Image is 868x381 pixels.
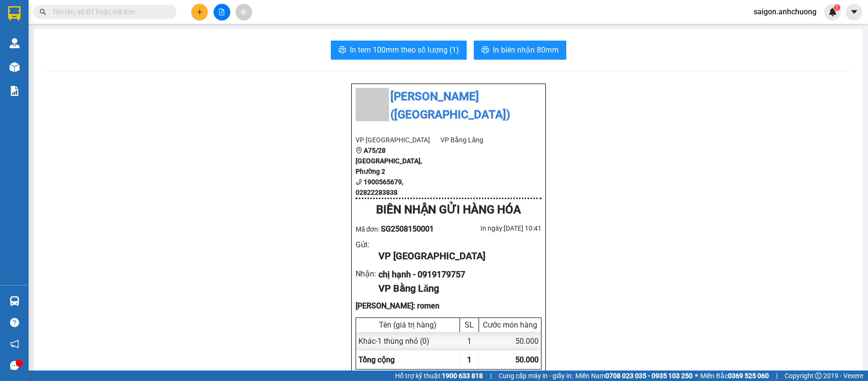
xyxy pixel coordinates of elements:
span: | [490,370,491,381]
span: ⚪️ [695,374,698,378]
button: printerIn tem 100mm theo số lượng (1) [331,41,467,60]
sup: 1 [834,4,840,11]
span: file-add [218,9,225,15]
span: Miền Nam [575,370,693,381]
div: Tên (giá trị hàng) [358,320,457,329]
input: Tìm tên, số ĐT hoặc mã đơn [52,7,165,17]
img: logo-vxr [8,6,20,21]
button: file-add [214,4,230,21]
span: message [10,361,19,370]
span: | [776,370,777,381]
div: SL [462,320,476,329]
li: VP [GEOGRAPHIC_DATA] [356,135,441,145]
img: warehouse-icon [10,38,20,48]
span: notification [10,339,19,349]
span: 50.000 [515,355,539,364]
span: saigon.anhchuong [746,6,824,18]
div: Mã đơn: [356,223,449,235]
span: plus [196,9,203,15]
strong: 0708 023 035 - 0935 103 250 [605,372,693,380]
span: Tổng cộng [358,355,395,364]
img: warehouse-icon [10,296,20,306]
div: Cước món hàng [481,320,539,329]
div: BIÊN NHẬN GỬI HÀNG HÓA [356,201,541,219]
b: A75/28 [GEOGRAPHIC_DATA], Phường 2 [356,147,422,175]
span: Miền Bắc [700,370,769,381]
span: copyright [815,372,822,379]
strong: 0369 525 060 [728,372,769,380]
span: 1 [467,355,471,364]
span: Cung cấp máy in - giấy in: [499,370,573,381]
span: phone [356,179,362,185]
span: aim [240,9,247,15]
img: icon-new-feature [828,8,837,16]
div: Nhận : [356,268,379,280]
div: VP Bằng Lăng [378,281,533,296]
span: In biên nhận 80mm [493,44,559,56]
span: question-circle [10,318,19,327]
button: caret-down [846,4,862,21]
span: 1 [835,4,838,11]
b: 1900565679, 02822283838 [356,178,403,196]
li: VP Bằng Lăng [440,135,526,145]
span: caret-down [850,8,858,16]
button: plus [191,4,208,21]
span: environment [356,147,362,154]
img: solution-icon [10,86,20,96]
span: printer [338,46,346,55]
button: aim [235,4,252,21]
div: Gửi : [356,239,379,251]
span: Hỗ trợ kỹ thuật: [395,370,483,381]
span: Khác - 1 thùng nhỏ (0) [358,337,429,346]
div: VP [GEOGRAPHIC_DATA] [378,249,533,264]
span: In tem 100mm theo số lượng (1) [350,44,459,56]
div: 1 [460,332,479,350]
div: In ngày: [DATE] 10:41 [449,223,541,233]
li: [PERSON_NAME] ([GEOGRAPHIC_DATA]) [356,88,541,124]
span: SG2508150001 [381,224,434,233]
span: printer [481,46,489,55]
span: search [40,9,46,15]
div: 50.000 [479,332,541,350]
strong: 1900 633 818 [442,372,483,380]
div: chị hạnh - 0919179757 [378,268,533,281]
div: [PERSON_NAME]: romen [356,300,541,312]
button: printerIn biên nhận 80mm [474,41,566,60]
img: warehouse-icon [10,62,20,72]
